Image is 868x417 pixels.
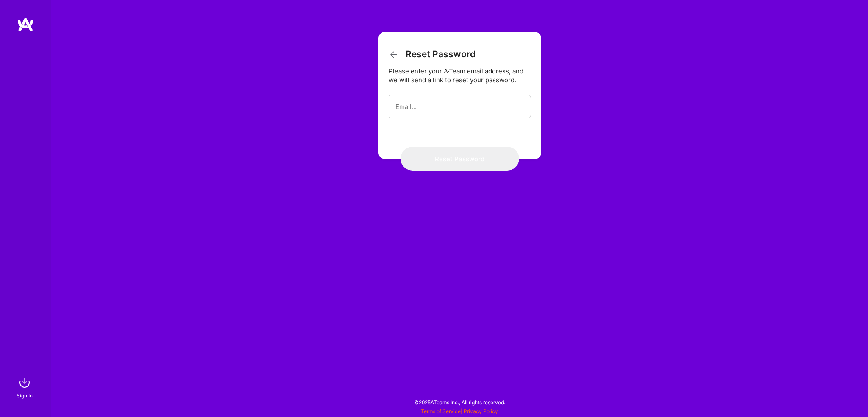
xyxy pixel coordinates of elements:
img: sign in [16,374,33,391]
i: icon ArrowBack [389,50,399,60]
div: © 2025 ATeams Inc., All rights reserved. [51,392,868,413]
h3: Reset Password [389,49,476,60]
div: Sign In [17,391,33,400]
img: logo [17,17,34,32]
div: Please enter your A·Team email address, and we will send a link to reset your password. [389,67,531,84]
a: sign inSign In [18,374,33,400]
input: Email... [395,96,524,118]
button: Reset Password [401,147,519,171]
a: Terms of Service [421,408,461,414]
a: Privacy Policy [464,408,498,414]
span: | [421,408,498,414]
